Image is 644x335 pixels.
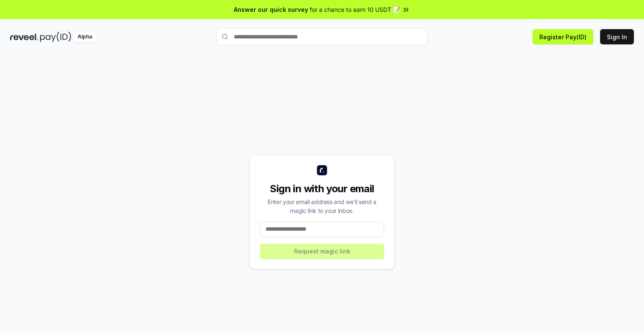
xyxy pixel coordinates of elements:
span: Answer our quick survey [234,5,308,14]
img: reveel_dark [10,32,38,42]
div: Enter your email address and we’ll send a magic link to your inbox. [260,197,384,215]
button: Sign In [600,29,634,44]
div: Alpha [73,32,97,42]
span: for a chance to earn 10 USDT 📝 [310,5,400,14]
button: Register Pay(ID) [533,29,593,44]
div: Sign in with your email [260,182,384,196]
img: pay_id [40,32,71,42]
img: logo_small [317,165,327,175]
